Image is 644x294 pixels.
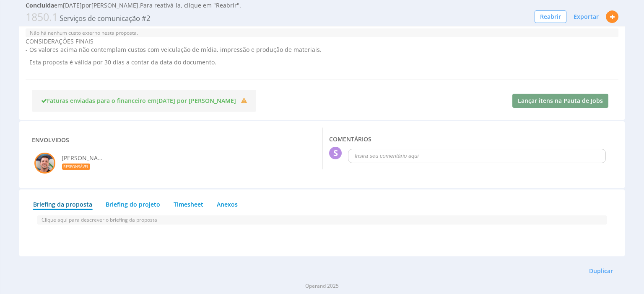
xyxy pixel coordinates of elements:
[26,1,54,9] strong: Concluída
[574,13,599,20] span: Exportar
[26,10,58,24] span: 1850.1
[30,29,614,36] p: Não há nenhum custo externo nesta proposta.
[584,264,618,278] button: Duplicar
[23,282,621,289] div: Operand 2025
[177,97,236,105] span: por [PERSON_NAME]
[62,164,90,170] div: RESPONSÁVEL
[33,196,93,210] a: Briefing da proposta
[535,10,566,23] button: Reabrir
[333,147,338,159] span: S
[26,37,93,45] span: CONSIDERAÇÕES FINAIS
[26,58,618,66] p: - Esta proposta é válida por 30 dias a contar da data do documento.
[568,10,604,24] button: Exportar
[62,154,104,162] span: Camilo Moraes
[105,196,161,209] a: Briefing do projeto
[512,94,608,108] button: Lançar itens na Pauta de Jobs
[216,196,238,209] a: Anexos
[26,10,151,25] span: Serviços de comunicação #2
[329,136,608,142] h3: COMENTáRIOS
[26,46,618,54] p: - Os valores acima não contemplam custos com veiculação de mídia, impressão e produção de materiais.
[26,1,241,10] span: em [DATE] por [PERSON_NAME] . Para reativá-la, clique em "Reabrir".
[32,137,69,143] h3: Envolvidos
[36,94,252,108] span: Faturas enviadas para o financeiro em
[37,215,607,224] p: Clique aqui para descrever o briefing da proposta
[156,97,175,105] span: [DATE]
[60,13,151,23] span: Serviços de comunicação #2
[173,196,204,209] a: Timesheet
